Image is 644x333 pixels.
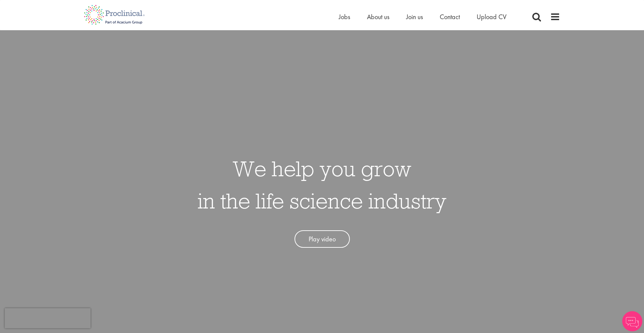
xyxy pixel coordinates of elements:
a: Join us [406,12,423,21]
a: Upload CV [477,12,506,21]
a: Jobs [339,12,350,21]
h1: We help you grow in the life science industry [198,152,446,217]
a: Contact [440,12,460,21]
a: Play video [294,230,350,248]
a: About us [367,12,389,21]
img: Chatbot [622,311,642,331]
